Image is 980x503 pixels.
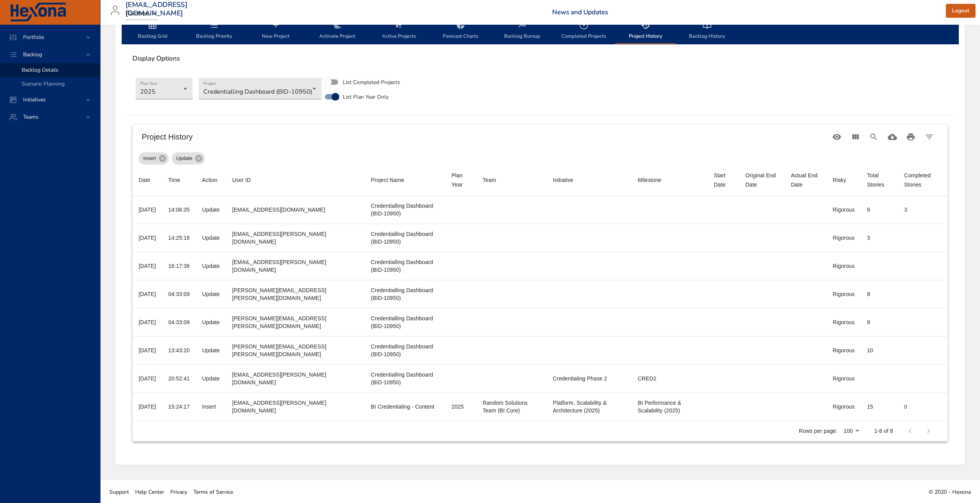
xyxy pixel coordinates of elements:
[168,234,190,242] div: 14:25:18
[17,113,45,121] span: Teams
[867,171,891,189] div: Total Stories
[106,483,132,501] a: Support
[371,343,439,358] div: Credentialling Dashboard (BID-10950)
[791,171,820,189] div: Actual End Date
[109,488,129,496] span: Support
[745,171,779,189] div: Sort
[904,206,941,214] div: 3
[172,155,197,162] span: Update
[371,202,439,217] div: Credentialling Dashboard (BID-10950)
[17,96,52,103] span: Initiatives
[232,258,358,274] div: [EMAIL_ADDRESS][PERSON_NAME][DOMAIN_NAME]
[139,175,150,185] div: Date
[482,175,540,185] span: Team
[202,347,220,354] div: Update
[139,318,156,326] div: [DATE]
[202,175,218,185] div: Action
[132,483,167,501] a: Help Center
[142,131,828,143] h6: Project History
[952,6,969,16] span: Logout
[638,375,702,382] div: CRED2
[841,426,862,437] div: 100
[681,20,733,41] span: Backlog History
[451,171,470,189] div: Sort
[874,427,893,435] p: 1-8 of 8
[202,318,220,326] div: Update
[139,234,156,242] div: [DATE]
[828,128,846,146] button: Standard Views
[638,175,661,185] div: Sort
[864,128,883,146] button: Search
[901,128,920,146] button: Print
[232,230,358,246] div: [EMAIL_ADDRESS][PERSON_NAME][DOMAIN_NAME]
[371,258,439,274] div: Credentialling Dashboard (BID-10950)
[232,399,358,414] div: [EMAIL_ADDRESS][PERSON_NAME][DOMAIN_NAME]
[833,206,854,214] div: Rigorous
[846,128,864,146] button: View Columns
[638,175,702,185] span: Milestone
[199,78,322,99] div: Credentialling Dashboard (BID-10950)
[867,171,891,189] div: Sort
[371,315,439,330] div: Credentialling Dashboard (BID-10950)
[371,175,439,185] span: Project Name
[833,175,846,185] div: Risky
[168,290,190,298] div: 04:33:09
[139,206,156,214] div: [DATE]
[167,483,190,501] a: Privacy
[451,171,470,189] div: Plan Year
[553,175,573,185] div: Initiative
[553,175,625,185] span: Initiative
[126,8,159,20] div: Raintree
[250,20,302,41] span: New Project
[202,234,220,242] div: Update
[188,20,240,41] span: Backlog Priority
[139,262,156,270] div: [DATE]
[311,20,364,41] span: Activate Project
[833,403,854,410] div: Rigorous
[172,152,205,165] div: Update
[232,175,251,185] div: Sort
[833,290,854,298] div: Rigorous
[343,93,389,101] span: List Plan Year Only
[371,175,404,185] div: Project Name
[202,175,218,185] div: Sort
[833,234,854,242] div: Rigorous
[202,290,220,298] div: Update
[904,403,941,410] div: 0
[371,175,404,185] div: Sort
[168,206,190,214] div: 14:06:35
[232,315,358,330] div: [PERSON_NAME][EMAIL_ADDRESS][PERSON_NAME][DOMAIN_NAME]
[867,403,891,410] div: 15
[232,343,358,358] div: [PERSON_NAME][EMAIL_ADDRESS][PERSON_NAME][DOMAIN_NAME]
[482,175,496,185] div: Team
[552,8,608,17] a: News and Updates
[202,206,220,214] div: Update
[168,318,190,326] div: 04:33:09
[168,375,190,382] div: 20:52:41
[929,488,971,496] span: © 2020 - Hexona
[202,403,220,410] div: Insert
[371,286,439,302] div: Credentialling Dashboard (BID-10950)
[482,399,540,414] div: Random Solutions Team (BI Core)
[168,175,190,185] span: Time
[22,66,59,74] span: Backlog Details
[883,128,901,146] button: Download CSV
[168,175,180,185] div: Time
[22,80,65,87] span: Scenario Planning
[132,55,948,62] span: Display Options
[126,20,179,41] span: Backlog Grid
[833,375,854,382] div: Rigorous
[17,34,50,41] span: Portfolio
[553,175,573,185] div: Sort
[920,128,938,146] button: Filter Table
[139,152,169,165] div: Insert
[139,375,156,382] div: [DATE]
[638,399,702,414] div: BI Performance & Scalability (2025)
[904,171,941,189] div: Completed Stories
[136,78,193,99] div: 2025
[343,78,400,86] span: List Completed Projects
[434,20,487,41] span: Forecast Charts
[867,347,891,354] div: 10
